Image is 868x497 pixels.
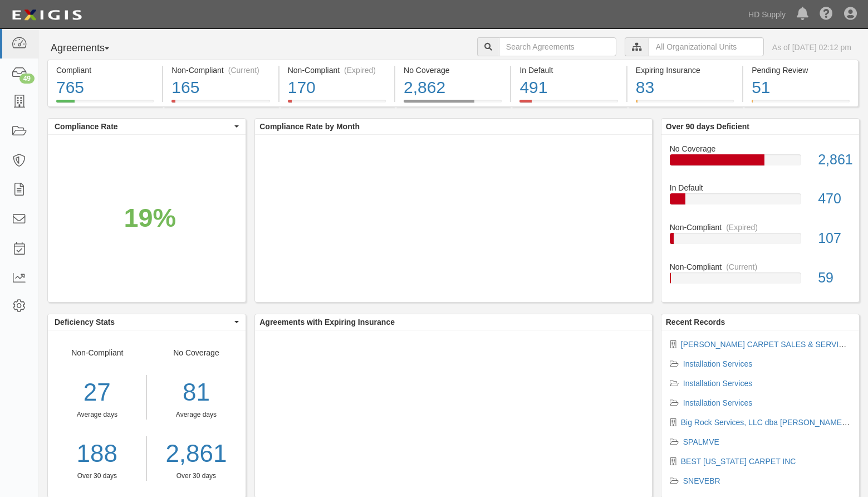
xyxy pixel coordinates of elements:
div: As of [DATE] 02:12 pm [772,42,851,53]
div: 83 [636,76,734,100]
div: 470 [810,189,859,209]
a: Compliant765 [47,100,162,109]
div: Non-Compliant [661,261,859,272]
div: No Coverage [661,143,859,154]
a: Non-Compliant(Current)165 [163,100,278,109]
div: Non-Compliant (Expired) [288,65,386,76]
div: Over 30 days [155,471,238,481]
div: Non-Compliant (Current) [171,65,269,76]
div: (Current) [726,261,757,272]
div: In Default [519,65,617,76]
div: Non-Compliant [661,222,859,233]
b: Agreements with Expiring Insurance [259,318,395,327]
a: No Coverage2,861 [670,143,851,183]
div: (Current) [228,65,259,76]
a: Installation Services [683,398,753,407]
div: 2,862 [404,76,502,100]
a: In Default491 [511,100,626,109]
input: All Organizational Units [649,37,764,56]
div: No Coverage [147,347,246,481]
a: Installation Services [683,379,753,388]
b: Over 90 days Deficient [666,122,749,131]
div: 81 [155,375,238,410]
div: 19% [124,199,176,236]
div: Pending Review [752,65,849,76]
div: 491 [519,76,617,100]
a: Installation Services [683,359,753,368]
div: 2,861 [810,150,859,170]
img: logo-5460c22ac91f19d4615b14bd174203de0afe785f0fc80cf4dbbc73dc1793850b.png [8,5,85,25]
a: In Default470 [670,182,851,222]
div: 165 [171,76,269,100]
a: HD Supply [743,3,791,26]
div: 51 [752,76,849,100]
b: Recent Records [666,318,725,327]
div: 49 [19,74,35,84]
div: Average days [155,410,238,420]
div: Compliant [56,65,154,76]
div: Over 30 days [48,471,146,481]
span: Compliance Rate [55,121,232,132]
a: Non-Compliant(Current)59 [670,261,851,293]
a: 188 [48,436,146,471]
i: Help Center - Complianz [820,8,833,21]
a: SNEVEBR [683,476,720,485]
input: Search Agreements [499,37,616,56]
a: BEST [US_STATE] CARPET INC [681,457,796,466]
button: Compliance Rate [48,119,246,134]
button: Deficiency Stats [48,314,246,330]
span: Deficiency Stats [55,316,232,328]
button: Agreements [47,37,131,60]
a: Non-Compliant(Expired)107 [670,222,851,261]
div: 59 [810,268,859,288]
a: 2,861 [155,436,238,471]
div: Expiring Insurance [636,65,734,76]
a: No Coverage2,862 [395,100,510,109]
div: 170 [288,76,386,100]
div: No Coverage [404,65,502,76]
div: 27 [48,375,146,410]
div: 107 [810,228,859,248]
div: (Expired) [726,222,758,233]
a: Expiring Insurance83 [627,100,742,109]
a: SPALMVE [683,437,719,446]
a: Non-Compliant(Expired)170 [279,100,394,109]
div: (Expired) [344,65,376,76]
a: Pending Review51 [743,100,858,109]
div: In Default [661,182,859,193]
div: 765 [56,76,154,100]
div: Average days [48,410,146,420]
b: Compliance Rate by Month [259,122,360,131]
div: Non-Compliant [48,347,147,481]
